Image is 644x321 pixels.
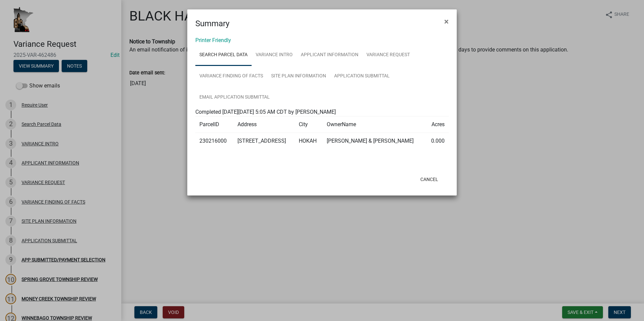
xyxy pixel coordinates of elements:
[195,37,231,43] a: Printer Friendly
[415,173,444,185] button: Cancel
[297,44,362,66] a: APPLICANT INFORMATION
[233,133,295,149] td: [STREET_ADDRESS]
[362,44,414,66] a: VARIANCE REQUEST
[330,66,394,87] a: APPLICATION SUBMITTAL
[444,17,449,26] span: ×
[195,44,252,66] a: Search Parcel Data
[233,116,295,133] td: Address
[439,12,454,31] button: Close
[195,87,274,108] a: Email APPLICATION SUBMITTAL
[323,116,425,133] td: OwnerName
[195,109,336,115] span: Completed [DATE][DATE] 5:05 AM CDT by [PERSON_NAME]
[295,116,323,133] td: City
[425,116,449,133] td: Acres
[295,133,323,149] td: HOKAH
[195,17,229,30] h4: Summary
[323,133,425,149] td: [PERSON_NAME] & [PERSON_NAME]
[267,66,330,87] a: SITE PLAN INFORMATION
[252,44,297,66] a: VARIANCE INTRO
[425,133,449,149] td: 0.000
[195,116,233,133] td: ParcelID
[195,66,267,87] a: VARIANCE FINDING OF FACTS
[195,133,233,149] td: 230216000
